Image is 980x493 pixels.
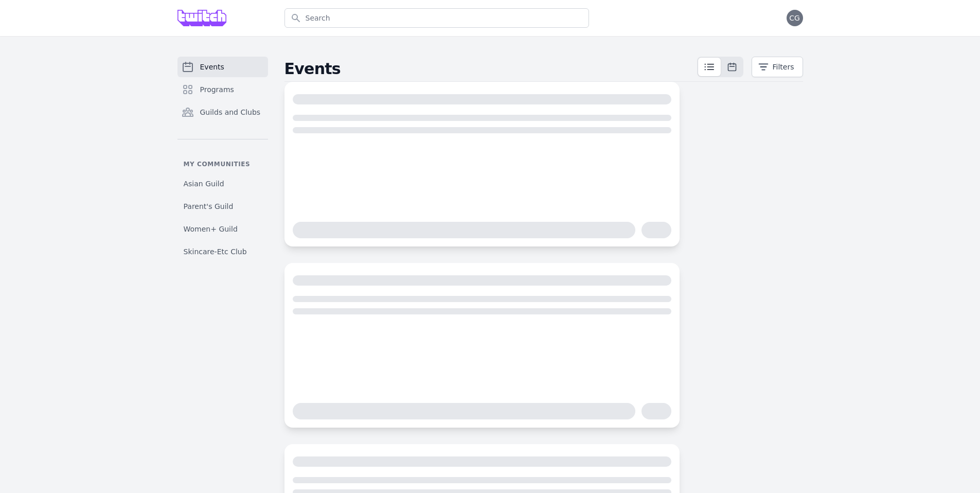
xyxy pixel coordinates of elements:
h2: Events [284,60,697,78]
a: Parent's Guild [177,197,268,216]
button: Filters [752,57,803,77]
span: Skincare-Etc Club [184,246,247,257]
a: Skincare-Etc Club [177,242,268,261]
input: Search [284,8,589,28]
span: Events [200,62,224,72]
a: Programs [177,79,268,100]
span: Women+ Guild [184,224,238,234]
a: Women+ Guild [177,220,268,238]
a: Asian Guild [177,174,268,193]
a: Events [177,57,268,77]
nav: Sidebar [177,57,268,261]
p: My communities [177,160,268,168]
span: Programs [200,84,234,95]
span: Parent's Guild [184,201,234,212]
span: CG [789,14,800,22]
span: Asian Guild [184,179,224,189]
a: Guilds and Clubs [177,102,268,122]
button: CG [787,10,803,26]
span: Guilds and Clubs [200,107,261,117]
img: Grove [177,10,227,26]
